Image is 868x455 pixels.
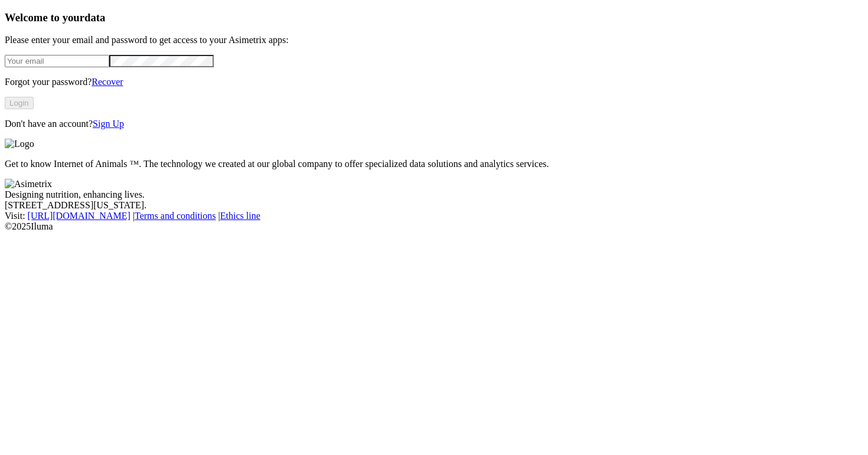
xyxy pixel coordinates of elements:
img: Asimetrix [5,179,52,189]
button: Login [5,97,34,109]
a: Recover [92,77,123,87]
p: Please enter your email and password to get access to your Asimetrix apps: [5,35,863,45]
div: Visit : | | [5,211,863,221]
span: data [84,11,105,24]
img: Logo [5,139,34,149]
div: © 2025 Iluma [5,221,863,232]
p: Don't have an account? [5,119,863,129]
input: Your email [5,55,109,67]
a: Ethics line [220,211,260,221]
a: Terms and conditions [135,211,216,221]
div: Designing nutrition, enhancing lives. [5,189,863,200]
a: [URL][DOMAIN_NAME] [28,211,130,221]
div: [STREET_ADDRESS][US_STATE]. [5,200,863,211]
p: Get to know Internet of Animals ™. The technology we created at our global company to offer speci... [5,159,863,169]
p: Forgot your password? [5,77,863,87]
a: Sign Up [93,119,124,129]
h3: Welcome to your [5,11,863,24]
